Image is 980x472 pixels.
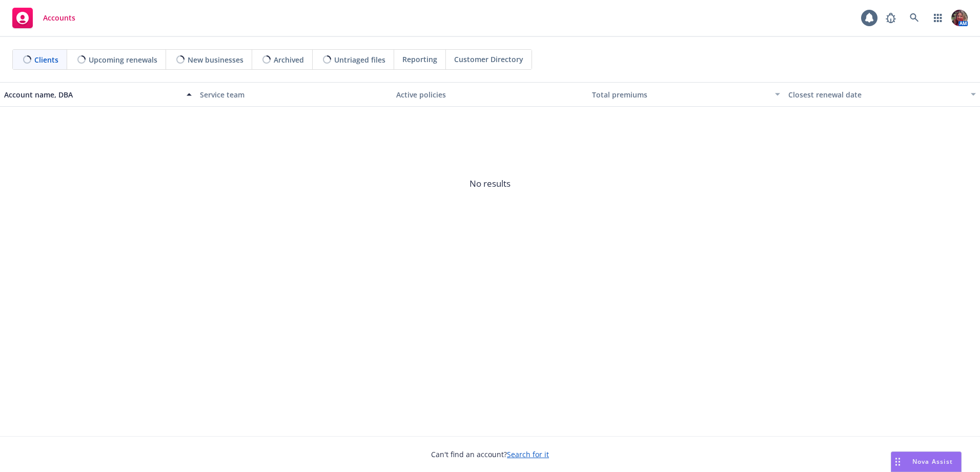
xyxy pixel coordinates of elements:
a: Accounts [8,4,79,32]
a: Report a Bug [881,8,901,28]
div: Account name, DBA [4,89,180,100]
button: Closest renewal date [784,82,980,107]
span: Upcoming renewals [89,54,157,65]
span: Accounts [43,14,75,22]
div: Drag to move [891,452,904,471]
button: Nova Assist [891,451,962,472]
button: Total premiums [588,82,784,107]
img: photo [951,10,968,26]
span: Nova Assist [912,457,953,466]
a: Search for it [507,449,549,459]
button: Active policies [392,82,588,107]
a: Search [904,8,925,28]
span: Customer Directory [454,54,523,65]
span: Can't find an account? [431,449,549,460]
span: Untriaged files [334,54,385,65]
div: Active policies [396,89,584,100]
button: Service team [196,82,392,107]
a: Switch app [928,8,948,28]
div: Total premiums [592,89,768,100]
div: Closest renewal date [788,89,965,100]
div: Service team [200,89,387,100]
span: Archived [274,54,304,65]
span: Clients [34,54,58,65]
span: New businesses [188,54,243,65]
span: Reporting [402,54,437,65]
